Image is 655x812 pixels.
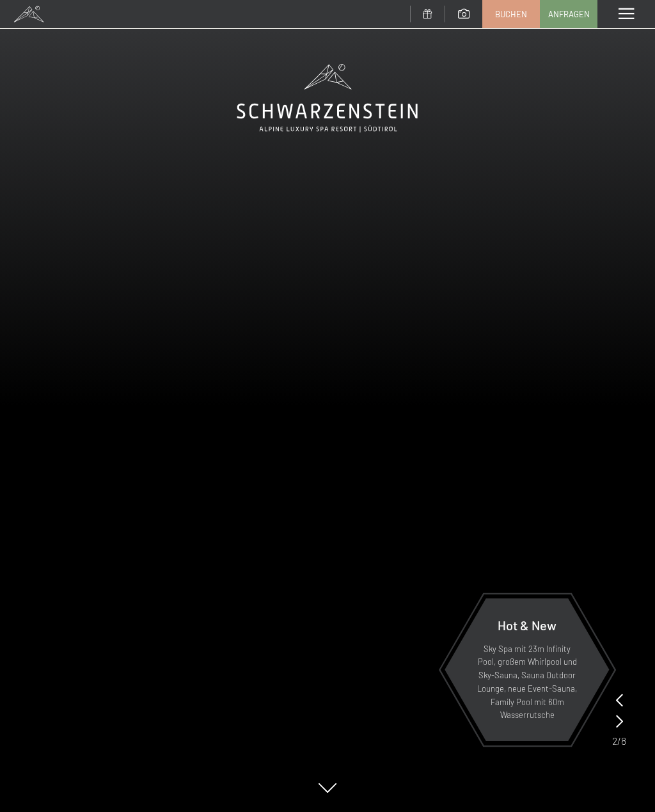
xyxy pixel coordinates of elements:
[444,598,610,742] a: Hot & New Sky Spa mit 23m Infinity Pool, großem Whirlpool und Sky-Sauna, Sauna Outdoor Lounge, ne...
[548,8,590,20] span: Anfragen
[205,437,310,450] span: Einwilligung Marketing*
[617,734,621,748] span: /
[612,734,617,748] span: 2
[498,617,556,633] span: Hot & New
[541,1,597,28] a: Anfragen
[476,642,578,722] p: Sky Spa mit 23m Infinity Pool, großem Whirlpool und Sky-Sauna, Sauna Outdoor Lounge, neue Event-S...
[495,8,527,20] span: Buchen
[621,734,626,748] span: 8
[483,1,539,28] a: Buchen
